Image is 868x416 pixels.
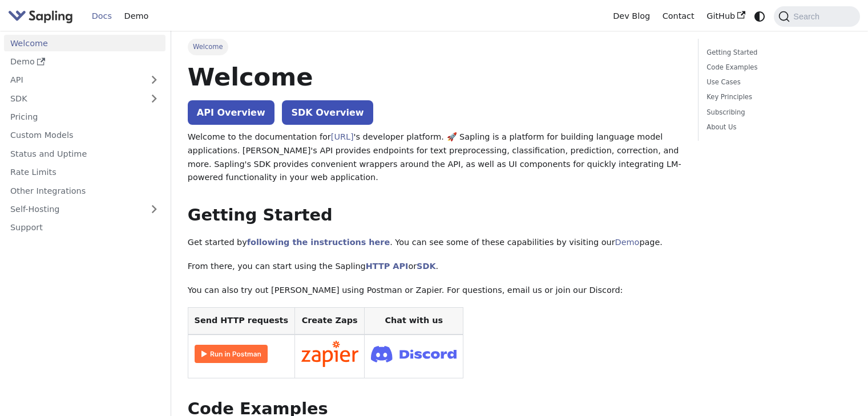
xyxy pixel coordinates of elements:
a: [URL] [331,132,354,141]
a: API [4,72,143,88]
a: SDK [4,90,143,107]
a: following the instructions here [247,238,390,247]
a: Dev Blog [607,7,656,25]
a: Getting Started [706,47,847,58]
a: Status and Uptime [4,145,165,162]
button: Switch between dark and light mode (currently system mode) [752,8,768,25]
a: Self-Hosting [4,201,165,218]
p: You can also try out [PERSON_NAME] using Postman or Zapier. For questions, email us or join our D... [188,284,681,297]
button: Expand sidebar category 'API' [143,72,165,88]
img: Sapling.ai [8,8,73,25]
a: Demo [615,238,640,247]
img: Join Discord [371,342,457,366]
a: GitHub [700,7,751,25]
th: Send HTTP requests [188,308,294,335]
a: Pricing [4,109,165,125]
button: Expand sidebar category 'SDK' [143,90,165,107]
a: Key Principles [706,92,847,103]
a: Subscribing [706,107,847,118]
a: Welcome [4,35,165,51]
button: Search (Command+K) [774,6,859,27]
a: Demo [118,7,155,25]
a: SDK [417,262,435,271]
a: Sapling.aiSapling.ai [8,8,77,25]
a: Docs [86,7,118,25]
th: Create Zaps [294,308,365,335]
a: SDK Overview [282,100,373,125]
p: From there, you can start using the Sapling or . [188,260,681,274]
a: Rate Limits [4,164,165,181]
a: Other Integrations [4,182,165,199]
p: Welcome to the documentation for 's developer platform. 🚀 Sapling is a platform for building lang... [188,130,681,185]
h2: Getting Started [188,205,681,226]
a: API Overview [188,100,274,125]
span: Search [790,12,826,21]
img: Connect in Zapier [301,341,358,367]
a: Demo [4,54,165,70]
p: Get started by . You can see some of these capabilities by visiting our page. [188,236,681,250]
img: Run in Postman [195,345,268,363]
a: Use Cases [706,77,847,88]
span: Welcome [188,39,228,55]
a: HTTP API [366,262,409,271]
a: Code Examples [706,62,847,73]
h1: Welcome [188,62,681,92]
a: Custom Models [4,127,165,144]
a: About Us [706,122,847,133]
a: Contact [656,7,701,25]
th: Chat with us [365,308,463,335]
nav: Breadcrumbs [188,39,681,55]
a: Support [4,219,165,236]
